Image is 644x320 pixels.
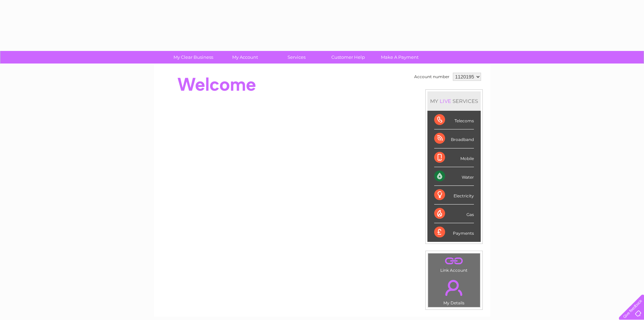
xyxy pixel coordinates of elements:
[217,51,273,64] a: My Account
[434,129,474,148] div: Broadband
[320,51,376,64] a: Customer Help
[430,276,478,300] a: .
[372,51,428,64] a: Make A Payment
[269,51,325,64] a: Services
[434,111,474,129] div: Telecoms
[434,223,474,242] div: Payments
[430,255,478,267] a: .
[438,98,453,104] div: LIVE
[165,51,221,64] a: My Clear Business
[434,205,474,223] div: Gas
[428,274,480,307] td: My Details
[412,71,451,83] td: Account number
[428,253,480,274] td: Link Account
[427,91,481,111] div: MY SERVICES
[434,186,474,205] div: Electricity
[434,167,474,186] div: Water
[434,148,474,167] div: Mobile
